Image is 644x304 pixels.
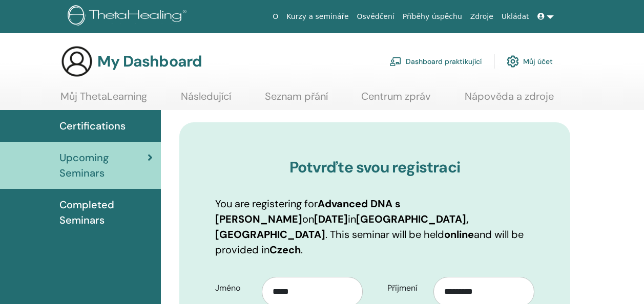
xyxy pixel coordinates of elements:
[523,57,553,66] font: Můj účet
[507,50,553,73] a: Můj účet
[466,7,497,26] a: Zdroje
[59,150,148,181] span: Upcoming Seminars
[269,243,301,256] b: Czech
[399,7,466,26] a: Příběhy úspěchu
[353,7,399,26] a: Osvědčení
[68,5,190,28] img: logo.png
[314,212,348,226] b: [DATE]
[215,158,534,177] h3: Potvrďte svou registraci
[215,196,534,257] p: You are registering for on in . This seminar will be held and will be provided in .
[59,118,126,134] span: Certifications
[444,228,474,241] b: online
[361,90,431,110] a: Centrum zpráv
[389,57,402,66] img: chalkboard-teacher.svg
[406,57,482,66] font: Dashboard praktikující
[507,53,519,70] img: cog.svg
[282,7,352,26] a: Kurzy a semináře
[465,90,554,110] a: Nápověda a zdroje
[389,50,482,73] a: Dashboard praktikující
[380,278,434,298] label: Příjmení
[60,90,147,110] a: Můj ThetaLearning
[60,45,93,78] img: generic-user-icon.jpg
[181,90,231,110] a: Následující
[207,278,262,298] label: Jméno
[265,90,328,110] a: Seznam přání
[97,52,202,71] h3: My Dashboard
[497,7,533,26] a: Ukládat
[268,7,282,26] a: O
[59,197,153,228] span: Completed Seminars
